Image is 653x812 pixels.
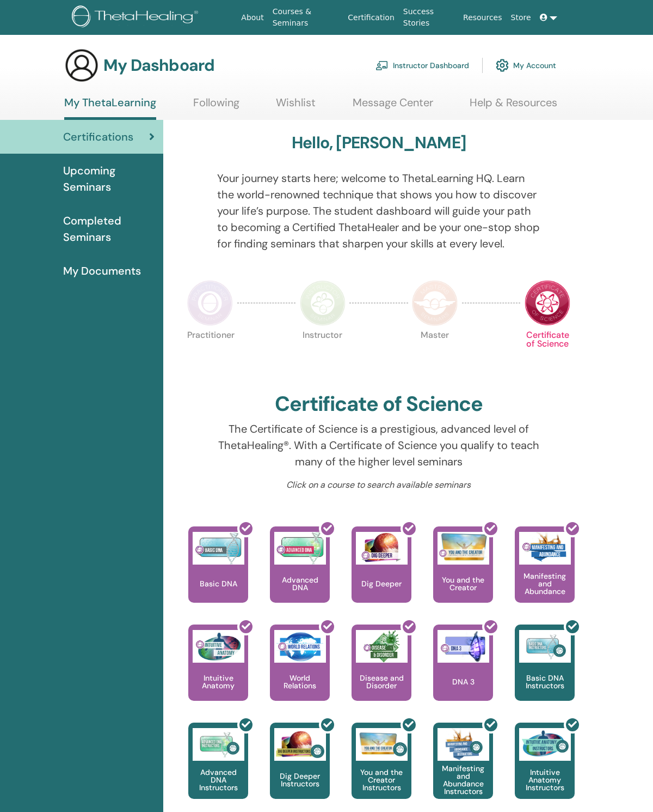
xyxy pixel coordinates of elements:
p: Certificate of Science [525,331,570,377]
a: Intuitive Anatomy Intuitive Anatomy [188,625,248,723]
img: cog.svg [496,56,509,75]
a: Instructor Dashboard [375,53,469,77]
img: Intuitive Anatomy Instructors [519,728,571,761]
h3: Hello, [PERSON_NAME] [292,133,466,153]
img: Advanced DNA [274,532,326,565]
span: Upcoming Seminars [63,162,155,195]
p: Click on a course to search available seminars [217,478,541,492]
img: generic-user-icon.jpg [64,48,99,83]
p: Practitioner [187,331,233,377]
img: Certificate of Science [525,280,570,326]
a: Dig Deeper Dig Deeper [352,526,411,625]
img: Dig Deeper Instructors [274,728,326,761]
img: DNA 3 [438,630,489,663]
img: You and the Creator Instructors [356,728,408,761]
img: Manifesting and Abundance [519,532,571,565]
p: Dig Deeper Instructors [270,772,330,787]
a: Disease and Disorder Disease and Disorder [352,625,411,723]
a: Basic DNA Basic DNA [188,526,248,625]
img: Instructor [300,280,346,326]
a: Following [193,96,239,117]
a: Resources [459,8,507,28]
p: Disease and Disorder [352,674,411,689]
a: My ThetaLearning [64,96,156,120]
img: Manifesting and Abundance Instructors [438,728,489,761]
img: Basic DNA [193,532,244,565]
p: Intuitive Anatomy [188,674,248,689]
img: Intuitive Anatomy [193,630,244,663]
img: You and the Creator [438,532,489,562]
a: You and the Creator You and the Creator [433,526,493,625]
a: Basic DNA Instructors Basic DNA Instructors [515,625,575,723]
a: My Account [496,53,556,77]
p: You and the Creator [433,576,493,591]
a: Courses & Seminars [268,2,344,33]
img: Disease and Disorder [356,630,408,663]
a: Store [507,8,535,28]
img: Dig Deeper [356,532,408,565]
img: Advanced DNA Instructors [193,728,244,761]
img: Basic DNA Instructors [519,630,571,663]
p: Manifesting and Abundance [515,572,575,595]
p: Advanced DNA [270,576,330,591]
a: Certification [343,8,398,28]
p: Master [412,331,458,377]
a: Help & Resources [470,96,557,117]
a: Manifesting and Abundance Manifesting and Abundance [515,526,575,625]
p: World Relations [270,674,330,689]
p: Instructor [300,331,346,377]
a: Message Center [353,96,433,117]
h2: Certificate of Science [275,392,483,417]
img: chalkboard-teacher.svg [375,60,389,70]
span: My Documents [63,263,141,279]
h3: My Dashboard [103,56,214,75]
a: Advanced DNA Advanced DNA [270,526,330,625]
a: World Relations World Relations [270,625,330,723]
p: Advanced DNA Instructors [188,768,248,791]
a: Success Stories [399,2,459,33]
span: Completed Seminars [63,213,155,245]
p: Your journey starts here; welcome to ThetaLearning HQ. Learn the world-renowned technique that sh... [217,170,541,252]
span: Certifications [63,129,133,145]
img: Practitioner [187,280,233,326]
img: Master [412,280,458,326]
p: The Certificate of Science is a prestigious, advanced level of ThetaHealing®. With a Certificate ... [217,421,541,470]
a: About [237,8,268,28]
p: Dig Deeper [357,580,406,587]
img: logo.png [72,5,202,30]
p: Basic DNA Instructors [515,674,575,689]
p: Manifesting and Abundance Instructors [433,765,493,795]
a: DNA 3 DNA 3 [433,625,493,723]
p: Intuitive Anatomy Instructors [515,768,575,791]
a: Wishlist [276,96,316,117]
p: You and the Creator Instructors [352,768,411,791]
img: World Relations [274,630,326,663]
